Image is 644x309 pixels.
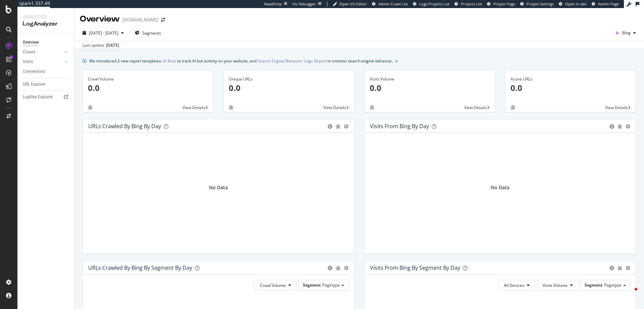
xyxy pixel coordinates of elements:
[626,124,630,129] div: gear
[142,30,161,36] span: Segments
[419,1,449,6] span: Logs Projects List
[527,1,554,6] span: Project Settings
[23,58,63,65] a: Visits
[106,42,119,48] div: [DATE]
[537,280,579,291] button: Visits Volume
[491,184,509,191] div: No Data
[23,68,45,75] div: Conversions
[23,94,69,101] a: Logfiles Explorer
[618,266,622,270] div: bug
[89,57,393,64] div: We introduced 2 new report templates: to track AI bot activity on your website, and to monitor se...
[498,280,535,291] button: All Devices
[372,1,408,7] a: Admin Crawl List
[163,57,176,64] a: AI Bots
[520,1,554,7] a: Project Settings
[461,1,482,6] span: Projects List
[585,282,602,288] span: Segment
[88,82,208,94] p: 0.0
[370,76,490,82] div: Visits Volume
[264,1,282,7] div: ReadOnly:
[83,57,636,64] div: info banner
[559,1,587,7] a: Open in dev
[604,282,622,288] span: Pagetype
[394,56,399,66] button: close banner
[229,82,349,94] p: 0.0
[23,49,63,56] a: Crawls
[23,81,69,88] a: URL Explorer
[260,282,286,288] span: Crawl Volume
[621,286,637,302] iframe: Intercom live chat
[511,82,631,94] p: 0.0
[303,282,321,288] span: Segment
[161,17,165,22] div: arrow-right-arrow-left
[254,280,297,291] button: Crawl Volume
[370,123,429,130] div: Visits from Bing by day
[339,1,367,6] span: Open Viz Editor
[511,105,515,110] div: bug
[182,105,205,110] span: View Details
[209,184,228,191] div: No Data
[258,57,326,64] a: Search Engine Behavior: Logs Report
[344,266,348,270] div: gear
[618,124,622,129] div: bug
[23,94,53,101] div: Logfiles Explorer
[511,76,631,82] div: Active URLs
[88,76,208,82] div: Crawl Volume
[454,1,482,7] a: Projects List
[622,30,631,36] span: Bing
[605,105,628,110] span: View Details
[23,58,33,65] div: Visits
[609,266,614,270] div: circle-info
[413,1,449,7] a: Logs Projects List
[543,282,568,288] span: Visits Volume
[80,13,120,25] div: Overview
[229,105,233,110] div: bug
[132,28,164,38] button: Segments
[83,42,119,48] div: Last update
[336,266,340,270] div: bug
[23,81,46,88] div: URL Explorer
[229,76,349,82] div: Unique URLs
[122,16,158,23] div: [DOMAIN_NAME]
[613,28,639,38] button: Bing
[23,39,39,46] div: Overview
[370,105,374,110] div: bug
[88,123,161,130] div: URLs Crawled by Bing by day
[88,264,192,271] div: URLs Crawled by Bing By Segment By Day
[464,105,487,110] span: View Details
[292,1,317,7] div: Viz Debugger:
[493,1,515,6] span: Project Page
[378,1,408,6] span: Admin Crawl List
[23,49,35,56] div: Crawls
[565,1,587,6] span: Open in dev
[592,1,619,7] a: Admin Page
[598,1,619,6] span: Admin Page
[370,264,460,271] div: Visits from Bing By Segment By Day
[609,124,614,129] div: circle-info
[323,105,346,110] span: View Details
[328,124,332,129] div: circle-info
[23,39,69,46] a: Overview
[23,68,69,75] a: Conversions
[80,28,126,38] button: [DATE] - [DATE]
[333,1,367,7] a: Open Viz Editor
[626,266,630,270] div: gear
[23,13,69,20] div: Analytics
[23,20,69,28] div: LogAnalyzer
[487,1,515,7] a: Project Page
[328,266,332,270] div: circle-info
[504,282,524,288] span: All Devices
[322,282,340,288] span: Pagetype
[336,124,340,129] div: bug
[344,124,348,129] div: gear
[88,105,93,110] div: bug
[89,30,118,36] span: [DATE] - [DATE]
[370,82,490,94] p: 0.0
